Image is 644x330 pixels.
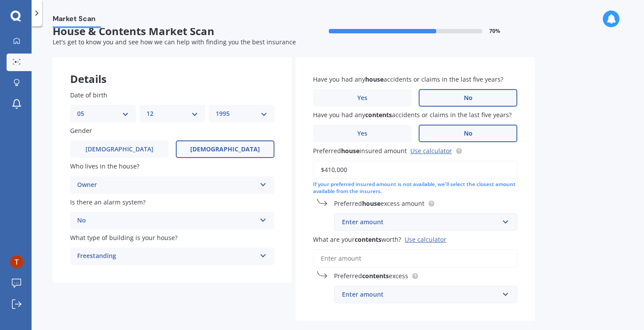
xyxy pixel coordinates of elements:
b: contents [365,111,392,119]
span: Have you had any accidents or claims in the last five years? [313,75,503,83]
span: Yes [357,94,367,102]
span: No [464,94,473,102]
span: [DEMOGRAPHIC_DATA] [85,146,153,153]
div: No [77,215,256,226]
span: What type of building is your house? [70,233,178,242]
b: house [365,75,384,83]
b: contents [362,272,389,280]
b: contents [355,235,381,244]
div: Enter amount [342,217,499,227]
b: house [362,199,381,208]
span: Is there an alarm system? [70,198,146,206]
span: [DEMOGRAPHIC_DATA] [190,146,260,153]
div: Owner [77,180,256,190]
span: Who lives in the house? [70,162,139,171]
span: Preferred excess [334,272,408,280]
span: What are your worth? [313,235,401,244]
img: ACg8ocKBJCawn49YmY_zVmyjjT8aGa-OoJDE64u54ELC08EfwlUEbOc=s96-c [10,255,23,269]
a: Use calculator [410,147,452,155]
span: Market Scan [53,14,101,26]
span: Yes [357,130,367,137]
div: Enter amount [342,290,499,299]
span: 70 % [489,28,500,34]
div: Details [53,57,292,83]
div: Freestanding [77,251,256,262]
span: Let's get to know you and see how we can help with finding you the best insurance [53,38,296,46]
input: Enter amount [313,161,517,179]
input: Enter amount [313,249,517,268]
span: Have you had any accidents or claims in the last five years? [313,111,512,119]
div: If your preferred insured amount is not available, we'll select the closest amount available from... [313,181,517,196]
span: Date of birth [70,91,107,99]
b: house [341,147,359,155]
span: House & Contents Market Scan [53,25,294,38]
span: No [464,130,473,137]
span: Preferred insured amount [313,147,407,155]
div: Use calculator [405,235,446,244]
span: Preferred excess amount [334,199,424,208]
span: Gender [70,126,92,135]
